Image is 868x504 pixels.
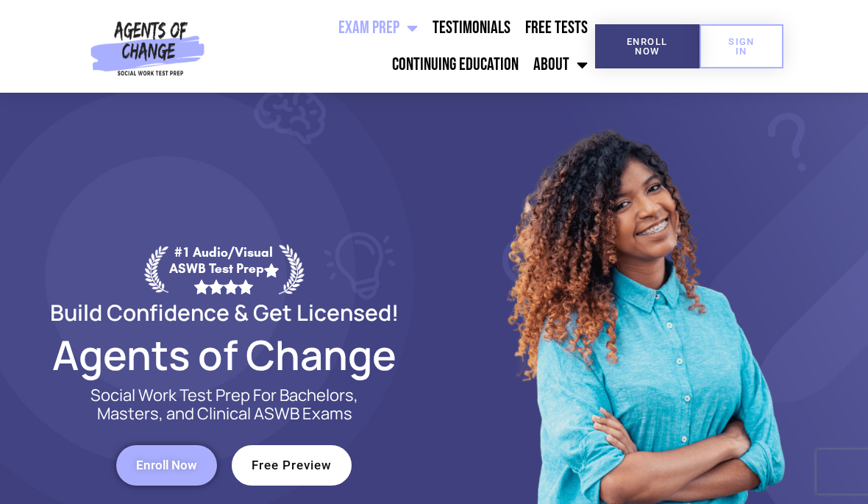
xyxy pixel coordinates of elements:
a: Enroll Now [595,24,700,68]
a: About [526,46,595,83]
a: SIGN IN [700,24,783,68]
a: Continuing Education [385,46,526,83]
nav: Menu [210,10,595,83]
span: Free Preview [252,459,332,472]
span: Enroll Now [619,37,677,56]
h2: Agents of Change [15,338,434,372]
h2: Build Confidence & Get Licensed! [15,302,434,323]
span: Enroll Now [136,459,197,472]
div: #1 Audio/Visual ASWB Test Prep [168,244,279,294]
a: Enroll Now [116,445,217,486]
span: SIGN IN [723,37,760,56]
a: Free Tests [518,10,595,46]
a: Exam Prep [331,10,425,46]
p: Social Work Test Prep For Bachelors, Masters, and Clinical ASWB Exams [74,386,375,423]
a: Free Preview [232,445,352,486]
a: Testimonials [425,10,518,46]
